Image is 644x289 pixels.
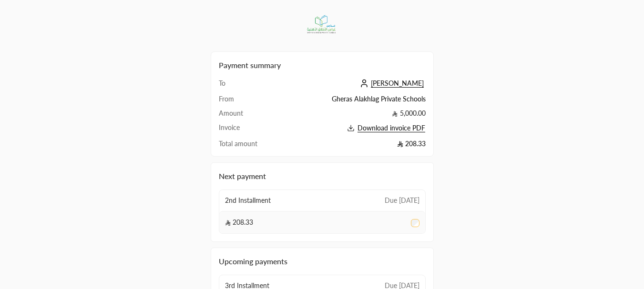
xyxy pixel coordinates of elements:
[219,109,279,123] td: Amount
[385,196,419,205] span: Due [DATE]
[219,94,279,109] td: From
[219,170,426,182] h2: Next payment
[279,94,426,109] td: Gheras Alakhlag Private Schools
[225,196,271,205] span: 2nd Installment
[219,256,426,267] h2: Upcoming payments
[225,218,254,227] span: 208.33
[299,6,345,44] img: Company Logo
[279,109,426,123] td: 5,000.00
[358,124,425,132] span: Download invoice PDF
[219,60,426,71] h2: Payment summary
[371,79,424,88] span: [PERSON_NAME]
[359,79,426,87] a: [PERSON_NAME]
[279,139,426,149] td: 208.33
[219,139,279,149] td: Total amount
[279,123,426,134] button: Download invoice PDF
[219,79,279,94] td: To
[219,123,279,139] td: Invoice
